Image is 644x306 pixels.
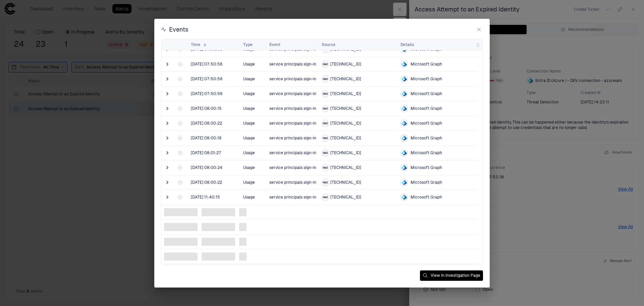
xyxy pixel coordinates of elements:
div: Entra ID [401,106,407,111]
span: Microsoft Graph [411,165,442,170]
span: service principals sign-in [269,62,316,67]
span: [DATE] 08:00:15 [191,106,222,111]
div: Entra ID [401,61,407,67]
span: Microsoft Graph [411,91,442,96]
div: Entra ID [401,91,407,96]
span: [TECHNICAL_ID] [330,91,361,96]
div: 8/16/2025 12:01:27 (GMT+00:00 UTC) [191,150,221,156]
div: 8/17/2025 12:00:18 (GMT+00:00 UTC) [191,135,221,141]
div: Entra ID [401,135,407,141]
div: M&T Bank [323,106,328,111]
div: Invalid client secret provided. Ensure the secret being sent in the request is the client secret ... [177,180,183,185]
span: Source [322,42,335,47]
span: [TECHNICAL_ID] [330,150,361,156]
span: [TECHNICAL_ID] [330,165,361,170]
div: M&T Bank [323,91,328,96]
div: Invalid client secret provided. Ensure the secret being sent in the request is the client secret ... [177,61,183,67]
div: Invalid client secret provided. Ensure the secret being sent in the request is the client secret ... [177,194,183,200]
span: Microsoft Graph [411,135,442,141]
span: Usage [243,176,264,189]
div: Invalid client secret provided. Ensure the secret being sent in the request is the client secret ... [177,121,183,126]
span: [DATE] 08:00:24 [191,165,222,170]
div: M&T Bank [323,180,328,185]
div: Entra ID [401,194,407,200]
span: service principals sign-in [269,47,316,52]
span: Usage [243,117,264,130]
span: service principals sign-in [269,150,316,155]
span: Usage [243,161,264,174]
span: Usage [243,72,264,86]
span: [DATE] 08:00:22 [191,180,222,185]
span: [DATE] 07:50:56 [191,61,222,67]
span: service principals sign-in [269,91,316,96]
span: Usage [243,131,264,145]
div: 8/19/2025 12:00:15 (GMT+00:00 UTC) [191,106,222,111]
div: Invalid client secret provided. Ensure the secret being sent in the request is the client secret ... [177,76,183,82]
div: Events [161,26,189,34]
span: Usage [243,190,264,204]
div: Entra ID [401,180,407,185]
span: service principals sign-in [269,121,316,126]
span: Microsoft Graph [411,150,442,156]
span: [DATE] 07:50:56 [191,91,222,96]
span: [DATE] 08:00:22 [191,121,222,126]
button: View In Investigation Page [420,270,483,281]
span: service principals sign-in [269,136,316,140]
span: Time [191,42,200,47]
span: [TECHNICAL_ID] [330,76,361,82]
span: [TECHNICAL_ID] [330,61,361,67]
div: M&T Bank [323,194,328,200]
div: 8/20/2025 11:50:56 (GMT+00:00 UTC) [191,76,222,82]
div: 8/18/2025 12:00:22 (GMT+00:00 UTC) [191,121,222,126]
div: M&T Bank [323,135,328,141]
span: Event [269,42,280,47]
span: Details [400,42,414,47]
span: service principals sign-in [269,165,316,170]
div: 8/14/2025 12:00:22 (GMT+00:00 UTC) [191,180,222,185]
span: [DATE] 07:50:56 [191,76,222,82]
span: [DATE] 08:01:27 [191,150,221,156]
div: Invalid client secret provided. Ensure the secret being sent in the request is the client secret ... [177,150,183,156]
div: 8/20/2025 11:50:56 (GMT+00:00 UTC) [191,61,222,67]
div: Invalid client secret provided. Ensure the secret being sent in the request is the client secret ... [177,165,183,170]
div: M&T Bank [323,165,328,170]
span: Microsoft Graph [411,106,442,111]
span: service principals sign-in [269,180,316,185]
span: Microsoft Graph [411,61,442,67]
span: Usage [243,146,264,160]
div: M&T Bank [323,150,328,156]
span: Usage [243,102,264,115]
div: Entra ID [401,150,407,156]
span: [TECHNICAL_ID] [330,135,361,141]
span: [TECHNICAL_ID] [330,106,361,111]
span: Type [243,42,253,47]
span: [DATE] 11:40:15 [191,194,220,200]
span: Microsoft Graph [411,194,442,200]
div: M&T Bank [323,121,328,126]
div: Entra ID [401,76,407,82]
div: 8/20/2025 11:50:56 (GMT+00:00 UTC) [191,91,222,96]
span: Usage [243,87,264,100]
div: Entra ID [401,165,407,170]
div: Invalid client secret provided. Ensure the secret being sent in the request is the client secret ... [177,91,183,96]
div: Invalid client secret provided. Ensure the secret being sent in the request is the client secret ... [177,135,183,141]
span: Usage [243,57,264,71]
div: M&T Bank [323,61,328,67]
div: 8/15/2025 12:00:24 (GMT+00:00 UTC) [191,165,222,170]
div: Entra ID [401,121,407,126]
span: [TECHNICAL_ID] [330,194,361,200]
span: [DATE] 08:00:18 [191,135,221,141]
div: M&T Bank [323,76,328,82]
span: Microsoft Graph [411,76,442,82]
span: service principals sign-in [269,195,316,200]
span: [TECHNICAL_ID] [330,121,361,126]
span: service principals sign-in [269,77,316,81]
div: Invalid client secret provided. Ensure the secret being sent in the request is the client secret ... [177,106,183,111]
div: 8/13/2025 15:40:15 (GMT+00:00 UTC) [191,194,220,200]
span: [TECHNICAL_ID] [330,180,361,185]
span: Microsoft Graph [411,180,442,185]
span: Microsoft Graph [411,121,442,126]
span: service principals sign-in [269,106,316,111]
